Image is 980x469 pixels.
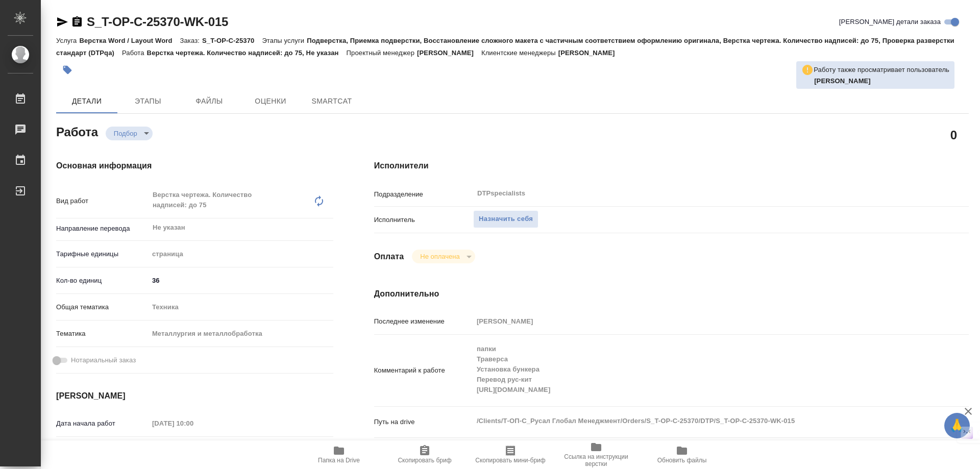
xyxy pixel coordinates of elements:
[122,49,147,57] p: Работа
[479,213,533,225] span: Назначить себя
[56,37,79,44] p: Услуга
[56,276,149,286] p: Кол-во единиц
[56,196,149,206] p: Вид работ
[814,65,949,75] p: Работу также просматривает пользователь
[374,316,473,327] p: Последнее изменение
[79,37,180,44] p: Верстка Word / Layout Word
[56,122,98,140] h2: Работа
[124,95,173,108] span: Этапы
[374,189,473,200] p: Подразделение
[639,440,725,469] button: Обновить файлы
[111,129,140,138] button: Подбор
[262,37,307,44] p: Этапы услуги
[839,17,941,27] span: [PERSON_NAME] детали заказа
[62,95,111,108] span: Детали
[149,273,333,288] input: ✎ Введи что-нибудь
[56,59,79,81] button: Добавить тэг
[56,160,333,172] h4: Основная информация
[56,418,149,429] p: Дата начала работ
[374,417,473,427] p: Путь на drive
[475,457,545,464] span: Скопировать мини-бриф
[180,37,202,44] p: Заказ:
[374,365,473,376] p: Комментарий к работе
[473,210,538,228] button: Назначить себя
[473,314,919,329] input: Пустое поле
[374,251,404,263] h4: Оплата
[56,37,954,57] p: Подверстка, Приемка подверстки, Восстановление сложного макета с частичным соответствием оформлен...
[147,49,347,57] p: Верстка чертежа. Количество надписей: до 75, Не указан
[56,390,333,402] h4: [PERSON_NAME]
[56,302,149,312] p: Общая тематика
[246,95,295,108] span: Оценки
[814,77,871,85] b: [PERSON_NAME]
[473,412,919,430] textarea: /Clients/Т-ОП-С_Русал Глобал Менеджмент/Orders/S_T-OP-C-25370/DTP/S_T-OP-C-25370-WK-015
[657,457,707,464] span: Обновить файлы
[185,95,234,108] span: Файлы
[374,288,969,300] h4: Дополнительно
[87,15,228,29] a: S_T-OP-C-25370-WK-015
[56,16,68,28] button: Скопировать ссылку для ЯМессенджера
[374,215,473,225] p: Исполнитель
[481,49,558,57] p: Клиентские менеджеры
[382,440,468,469] button: Скопировать бриф
[307,95,356,108] span: SmartCat
[56,329,149,339] p: Тематика
[950,126,957,143] h2: 0
[56,249,149,259] p: Тарифные единицы
[398,457,451,464] span: Скопировать бриф
[944,413,970,438] button: 🙏
[948,415,966,436] span: 🙏
[149,325,333,342] div: Металлургия и металлобработка
[468,440,553,469] button: Скопировать мини-бриф
[814,76,949,86] p: Малофеева Екатерина
[374,160,969,172] h4: Исполнители
[559,453,633,467] span: Ссылка на инструкции верстки
[417,49,481,57] p: [PERSON_NAME]
[558,49,623,57] p: [PERSON_NAME]
[56,224,149,234] p: Направление перевода
[149,416,238,431] input: Пустое поле
[149,245,333,263] div: страница
[553,440,639,469] button: Ссылка на инструкции верстки
[202,37,262,44] p: S_T-OP-C-25370
[106,127,153,140] div: Подбор
[412,250,475,263] div: Подбор
[296,440,382,469] button: Папка на Drive
[71,16,83,28] button: Скопировать ссылку
[318,457,360,464] span: Папка на Drive
[149,299,333,316] div: Техника
[417,252,462,261] button: Не оплачена
[473,340,919,399] textarea: папки Траверса Установка бункера Перевод рус-кит [URL][DOMAIN_NAME]
[71,355,136,365] span: Нотариальный заказ
[347,49,417,57] p: Проектный менеджер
